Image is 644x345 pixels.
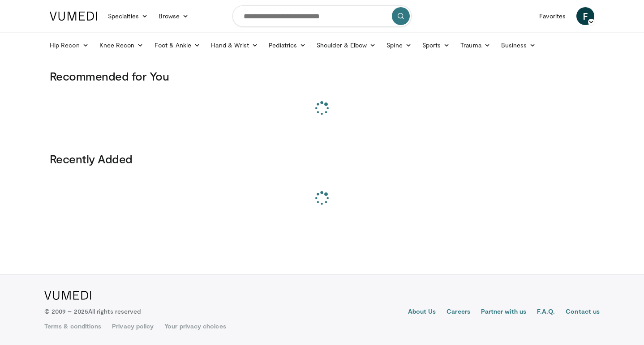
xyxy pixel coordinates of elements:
[88,307,141,315] span: All rights reserved
[50,152,594,166] h3: Recently Added
[164,322,226,331] a: Your privacy choices
[44,291,91,300] img: VuMedi Logo
[408,307,436,318] a: About Us
[534,7,571,25] a: Favorites
[149,36,206,54] a: Foot & Ankle
[263,36,311,54] a: Pediatrics
[44,322,101,331] a: Terms & conditions
[537,307,555,318] a: F.A.Q.
[103,7,153,25] a: Specialties
[566,307,600,318] a: Contact us
[44,36,94,54] a: Hip Recon
[153,7,194,25] a: Browse
[50,69,594,83] h3: Recommended for You
[94,36,149,54] a: Knee Recon
[455,36,496,54] a: Trauma
[232,5,412,27] input: Search topics, interventions
[576,7,594,25] a: F
[481,307,526,318] a: Partner with us
[112,322,154,331] a: Privacy policy
[50,12,97,21] img: VuMedi Logo
[417,36,455,54] a: Sports
[206,36,263,54] a: Hand & Wrist
[496,36,541,54] a: Business
[381,36,416,54] a: Spine
[447,307,470,318] a: Careers
[311,36,381,54] a: Shoulder & Elbow
[44,307,141,316] p: © 2009 – 2025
